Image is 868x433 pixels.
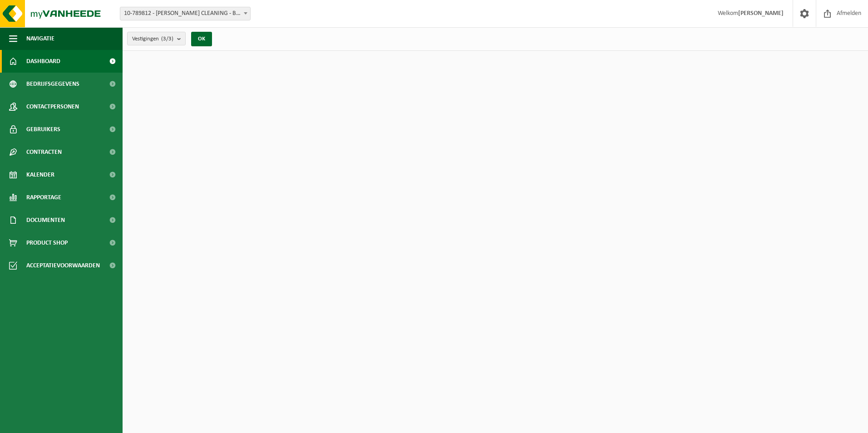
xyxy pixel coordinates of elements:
[132,32,173,46] span: Vestigingen
[26,73,79,95] span: Bedrijfsgegevens
[26,254,100,277] span: Acceptatievoorwaarden
[26,163,54,186] span: Kalender
[26,231,68,254] span: Product Shop
[738,10,784,17] strong: [PERSON_NAME]
[26,186,61,209] span: Rapportage
[26,27,54,50] span: Navigatie
[127,32,186,45] button: Vestigingen(3/3)
[26,118,60,141] span: Gebruikers
[26,141,62,163] span: Contracten
[26,50,60,73] span: Dashboard
[161,36,173,42] count: (3/3)
[26,95,79,118] span: Contactpersonen
[191,32,212,46] button: OK
[120,7,250,20] span: 10-789812 - KRISTAL CLEANING - BISSEGEM
[26,209,65,231] span: Documenten
[120,7,251,20] span: 10-789812 - KRISTAL CLEANING - BISSEGEM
